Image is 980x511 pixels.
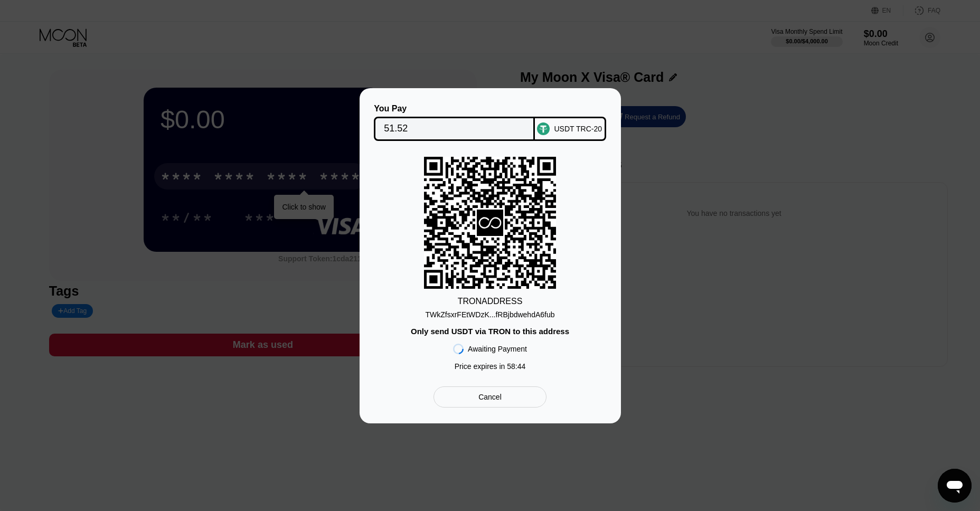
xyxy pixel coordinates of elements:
div: TWkZfsxrFEtWDzK...fRBjbdwehdA6fub [425,310,554,319]
div: You Pay [374,104,535,113]
div: USDT TRC-20 [554,125,602,133]
div: Awaiting Payment [468,345,527,353]
div: Only send USDT via TRON to this address [411,327,569,336]
div: Cancel [434,386,546,408]
div: Price expires in [455,362,526,371]
div: You PayUSDT TRC-20 [375,104,605,141]
div: TWkZfsxrFEtWDzK...fRBjbdwehdA6fub [425,306,554,319]
iframe: Button to launch messaging window [938,469,972,503]
span: 58 : 44 [507,362,525,371]
div: TRON ADDRESS [458,297,523,306]
div: Cancel [478,392,502,402]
